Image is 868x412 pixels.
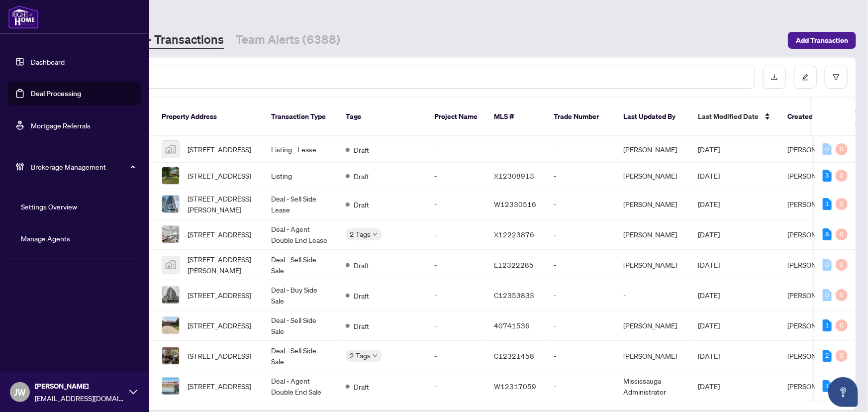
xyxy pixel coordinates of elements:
span: Draft [354,381,369,392]
div: 0 [836,319,848,331]
td: Deal - Sell Side Lease [263,189,338,219]
span: [DATE] [698,321,720,330]
span: C12321458 [494,351,534,360]
span: [PERSON_NAME] [787,230,841,239]
td: [PERSON_NAME] [615,189,690,219]
div: 0 [823,143,832,155]
span: [STREET_ADDRESS] [188,144,251,155]
span: [DATE] [698,171,720,180]
th: Project Name [426,98,486,136]
img: logo [8,5,39,29]
td: Deal - Sell Side Sale [263,310,338,341]
span: [STREET_ADDRESS] [188,229,251,240]
span: Draft [354,171,369,182]
span: JW [14,385,26,399]
span: [PERSON_NAME] [787,200,841,208]
td: [PERSON_NAME] [615,250,690,280]
div: 1 [823,319,832,331]
div: 0 [836,350,848,362]
div: 0 [836,259,848,271]
td: - [546,371,615,402]
span: Add Transaction [796,32,848,48]
button: edit [794,66,817,89]
span: [DATE] [698,291,720,300]
a: Mortgage Referrals [31,121,91,130]
td: - [546,163,615,189]
div: 3 [823,170,832,182]
td: - [426,219,486,250]
td: - [426,280,486,310]
span: download [771,74,778,81]
td: - [546,341,615,371]
span: [PERSON_NAME] [787,382,841,391]
td: Deal - Sell Side Sale [263,250,338,280]
td: - [426,136,486,163]
td: [PERSON_NAME] [615,219,690,250]
span: [PERSON_NAME] [787,260,841,269]
span: [STREET_ADDRESS] [188,290,251,301]
img: thumbnail-img [162,226,179,243]
td: - [546,250,615,280]
span: Last Modified Date [698,111,759,122]
button: Add Transaction [788,32,856,49]
span: [DATE] [698,230,720,239]
span: Draft [354,260,369,271]
span: [STREET_ADDRESS] [188,170,251,181]
td: Deal - Sell Side Sale [263,341,338,371]
span: [DATE] [698,351,720,360]
span: 40741536 [494,321,530,330]
span: [PERSON_NAME] [35,381,124,392]
button: filter [825,66,848,89]
td: [PERSON_NAME] [615,310,690,341]
td: - [426,341,486,371]
span: E12322285 [494,260,534,269]
span: down [373,353,378,358]
td: - [615,280,690,310]
span: [STREET_ADDRESS] [188,350,251,361]
span: [DATE] [698,260,720,269]
span: [STREET_ADDRESS] [188,381,251,392]
a: Team Alerts (6388) [236,31,340,49]
div: 0 [836,170,848,182]
div: 0 [836,228,848,240]
img: thumbnail-img [162,256,179,273]
span: [PERSON_NAME] [787,171,841,180]
span: [PERSON_NAME] [787,291,841,300]
td: - [426,250,486,280]
td: Mississauga Administrator [615,371,690,402]
span: Draft [354,320,369,331]
img: thumbnail-img [162,141,179,158]
div: 0 [836,289,848,301]
td: - [546,219,615,250]
div: 0 [823,289,832,301]
div: 1 [823,380,832,392]
div: 0 [823,259,832,271]
td: Deal - Agent Double End Sale [263,371,338,402]
div: 8 [823,228,832,240]
div: 2 [823,350,832,362]
td: - [546,189,615,219]
span: [DATE] [698,145,720,154]
div: 1 [823,198,832,210]
span: edit [802,74,809,81]
span: [STREET_ADDRESS][PERSON_NAME] [188,254,255,276]
a: Deal Processing [31,89,81,98]
span: C12353833 [494,291,534,300]
span: Draft [354,144,369,155]
span: [STREET_ADDRESS][PERSON_NAME] [188,193,255,215]
td: Deal - Buy Side Sale [263,280,338,310]
span: 2 Tags [350,350,371,361]
td: - [426,310,486,341]
span: 2 Tags [350,228,371,240]
td: Listing - Lease [263,136,338,163]
span: [DATE] [698,200,720,208]
span: [STREET_ADDRESS] [188,320,251,331]
img: thumbnail-img [162,196,179,212]
span: X12308913 [494,171,534,180]
span: [PERSON_NAME] [787,351,841,360]
img: thumbnail-img [162,378,179,395]
img: thumbnail-img [162,347,179,364]
th: Last Updated By [615,98,690,136]
span: Draft [354,199,369,210]
th: Created By [779,98,839,136]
